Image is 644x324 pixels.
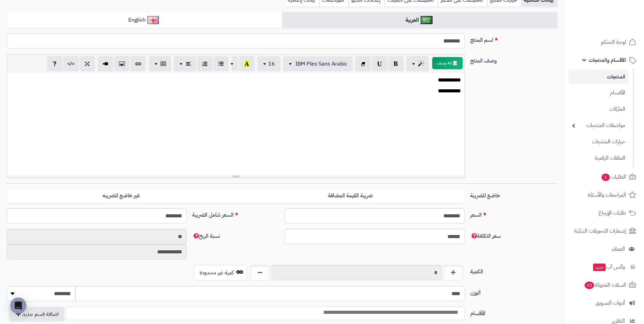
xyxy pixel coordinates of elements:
span: الأقسام والمنتجات [589,55,626,65]
a: الملفات الرقمية [569,151,629,165]
span: العملاء [612,244,625,254]
span: جديد [593,264,606,271]
a: المراجعات والأسئلة [569,187,640,203]
span: المراجعات والأسئلة [588,190,626,200]
a: أدوات التسويق [569,295,640,311]
a: إشعارات التحويلات البنكية [569,223,640,239]
button: IBM Plex Sans Arabic [283,56,353,71]
label: غير خاضع للضريبه [7,189,236,203]
span: IBM Plex Sans Arabic [295,60,347,68]
a: مواصفات المنتجات [569,118,629,133]
button: اضافة قسم جديد [9,307,64,322]
label: السعر [467,208,560,219]
span: السلات المتروكة [584,280,626,290]
span: سعر التكلفة [470,232,501,240]
a: English [7,12,282,29]
span: 40 [585,282,594,289]
a: وآتس آبجديد [569,259,640,275]
span: إشعارات التحويلات البنكية [574,226,626,236]
a: المنتجات [569,70,629,84]
a: العملاء [569,241,640,257]
span: أدوات التسويق [595,298,625,308]
span: نسبة الربح [192,232,220,240]
a: الأقسام [569,86,629,100]
img: English [147,16,159,24]
a: الماركات [569,102,629,116]
label: السعر شامل الضريبة [189,208,282,219]
img: العربية [421,16,433,24]
img: logo-2.png [598,19,638,33]
label: الوزن [467,286,560,297]
a: السلات المتروكة40 [569,277,640,293]
span: 16 [268,60,275,68]
a: لوحة التحكم [569,34,640,50]
label: اسم المنتج [467,33,560,44]
label: ضريبة القيمة المضافة [236,189,465,203]
span: الطلبات [601,172,626,182]
label: خاضع للضريبة [467,189,560,200]
label: الأقسام [467,307,560,318]
a: العربية [282,12,557,29]
button: 📝 AI وصف [432,57,463,69]
span: 1 [602,174,610,181]
button: 16 [257,56,280,71]
label: الكمية [467,265,560,276]
div: Open Intercom Messenger [10,298,26,314]
a: خيارات المنتجات [569,134,629,149]
a: الطلبات1 [569,169,640,185]
span: طلبات الإرجاع [599,208,626,218]
a: طلبات الإرجاع [569,205,640,221]
label: وصف المنتج [467,54,560,65]
span: وآتس آب [592,262,625,272]
span: لوحة التحكم [601,37,626,47]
